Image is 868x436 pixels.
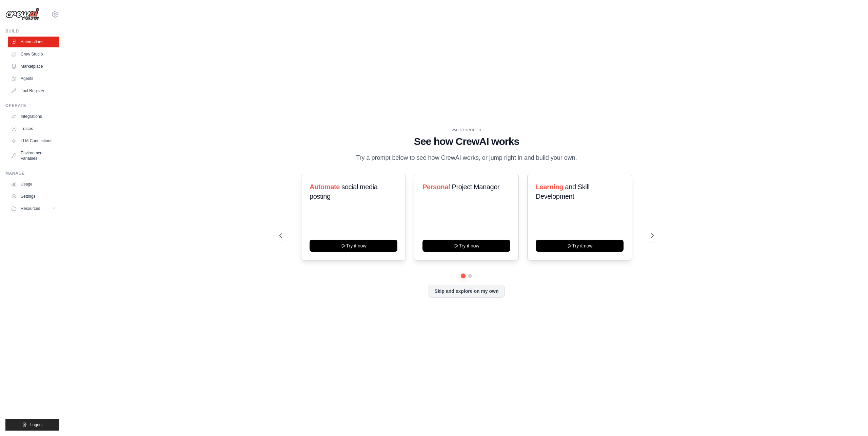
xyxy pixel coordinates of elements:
span: Learning [536,183,563,191]
h1: See how CrewAI works [279,135,654,148]
button: Try it now [310,240,397,252]
a: Tool Registry [8,85,59,96]
img: Logo [5,8,39,21]
a: Crew Studio [8,49,59,60]
button: Resources [8,203,59,214]
a: Traces [8,123,59,134]
div: WALKTHROUGH [279,128,654,133]
button: Try it now [536,240,624,252]
div: Operate [5,103,59,108]
p: Try a prompt below to see how CrewAI works, or jump right in and build your own. [353,153,580,163]
span: and Skill Development [536,183,589,200]
a: Environment Variables [8,148,59,164]
iframe: Chat Widget [834,404,868,436]
a: Integrations [8,111,59,122]
span: Logout [30,422,43,428]
a: Automations [8,37,59,47]
a: Usage [8,179,59,190]
a: Marketplace [8,61,59,72]
span: Project Manager [452,183,500,191]
button: Logout [5,419,59,431]
button: Try it now [422,240,510,252]
a: Agents [8,73,59,84]
span: social media posting [310,183,378,200]
span: Automate [310,183,340,191]
span: Personal [422,183,450,191]
div: Build [5,28,59,34]
span: Resources [21,206,40,211]
a: Settings [8,191,59,202]
button: Skip and explore on my own [429,285,504,298]
a: LLM Connections [8,135,59,146]
div: Manage [5,171,59,176]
